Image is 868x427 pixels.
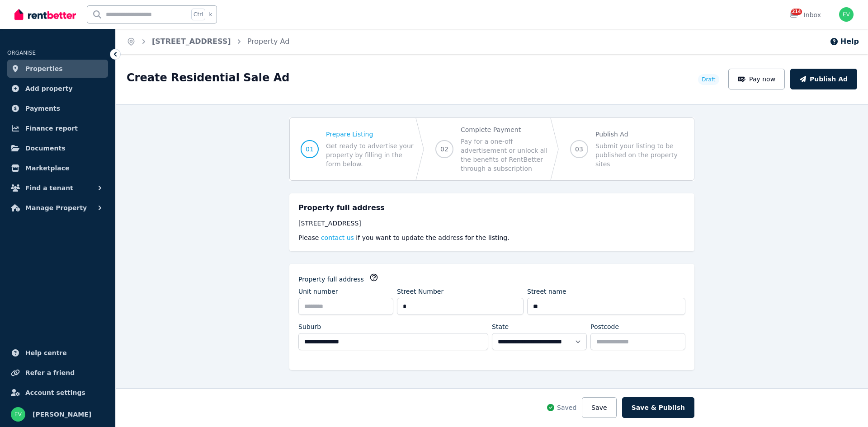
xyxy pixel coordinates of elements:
a: Marketplace [7,159,108,177]
a: Property Ad [247,37,290,46]
span: Get ready to advertise your property by filling in the form below. [326,141,414,169]
span: 02 [440,145,448,154]
label: Suburb [298,322,321,331]
a: Properties [7,60,108,78]
nav: Breadcrumb [116,29,300,54]
button: Pay now [728,69,785,89]
button: Find a tenant [7,179,108,197]
span: [PERSON_NAME] [33,409,91,420]
nav: Progress [289,117,694,181]
a: Refer a friend [7,364,108,382]
a: [STREET_ADDRESS] [152,37,231,46]
span: Documents [25,143,66,154]
iframe: To enrich screen reader interactions, please activate Accessibility in Grammarly extension settings [837,396,859,418]
img: Emma Vatos [11,407,25,422]
h5: Property full address [298,202,385,213]
button: Save [582,397,616,418]
img: Emma Vatos [839,7,854,22]
span: Ctrl [191,9,205,20]
span: Finance report [25,123,78,134]
a: Help centre [7,344,108,362]
h1: Create Residential Sale Ad [127,70,289,85]
a: Payments [7,99,108,117]
button: Publish Ad [790,69,857,89]
span: k [209,11,212,18]
div: Inbox [789,10,821,19]
span: Manage Property [25,202,87,213]
span: ORGANISE [7,50,36,56]
label: Street Number [397,287,443,296]
a: Finance report [7,119,108,137]
a: Add property [7,80,108,98]
span: Find a tenant [25,183,73,193]
span: 01 [306,145,314,154]
button: Save & Publish [622,397,694,418]
span: Submit your listing to be published on the property sites [595,141,683,169]
label: Postcode [590,322,619,331]
span: Draft [702,76,715,83]
span: Help centre [25,347,67,358]
p: Please if you want to update the address for the listing. [298,233,685,242]
span: Prepare Listing [326,130,414,139]
span: 214 [791,9,802,15]
span: Refer a friend [25,367,75,378]
span: Complete Payment [461,125,548,134]
button: Help [830,36,859,47]
span: Add property [25,83,73,94]
span: 03 [575,145,583,154]
span: Payments [25,103,60,114]
label: State [492,322,509,331]
span: Publish Ad [595,130,683,139]
label: Unit number [298,287,338,296]
span: Properties [25,63,63,74]
span: Pay for a one-off advertisement or unlock all the benefits of RentBetter through a subscription [461,137,548,173]
label: Property full address [298,275,364,284]
div: [STREET_ADDRESS] [298,219,685,228]
a: Account settings [7,384,108,402]
label: Street name [527,287,566,296]
span: Saved [557,403,576,412]
button: Manage Property [7,199,108,217]
button: contact us [321,233,354,242]
span: Account settings [25,387,85,398]
img: RentBetter [14,8,76,21]
a: Documents [7,139,108,157]
span: Marketplace [25,163,69,174]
